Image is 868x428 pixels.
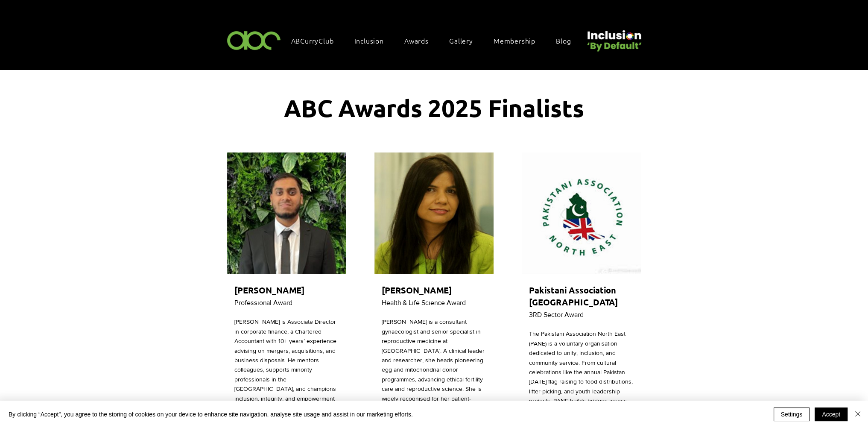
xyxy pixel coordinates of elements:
[584,23,643,53] img: Untitled design (22).png
[234,318,336,411] span: [PERSON_NAME] is Associate Director in corporate finance, a Chartered Accountant with 10+ years’ ...
[382,299,466,306] span: Health & Life Science Award
[404,36,429,45] span: Awards
[287,32,584,50] nav: Site
[529,284,618,308] span: Pakistani Association [GEOGRAPHIC_DATA]
[556,36,571,45] span: Blog
[234,284,304,296] span: [PERSON_NAME]
[449,36,473,45] span: Gallery
[489,32,548,50] a: Membership
[494,36,535,45] span: Membership
[853,409,863,419] img: Close
[445,32,486,50] a: Gallery
[234,299,292,306] span: Professional Award
[382,318,485,421] span: [PERSON_NAME] is a consultant gynaecologist and senior specialist in reproductive medicine at [GE...
[350,32,397,50] div: Inclusion
[774,407,810,421] button: Settings
[853,407,863,421] button: Close
[284,93,584,123] span: ABC Awards 2025 Finalists
[529,330,633,423] span: The Pakistani Association North East (PANE) is a voluntary organisation dedicated to unity, inclu...
[552,32,584,50] a: Blog
[291,36,334,45] span: ABCurryClub
[225,27,283,53] img: ABC-Logo-Blank-Background-01-01-2.png
[815,407,848,421] button: Accept
[9,410,413,418] span: By clicking “Accept”, you agree to the storing of cookies on your device to enhance site navigati...
[382,284,452,296] span: [PERSON_NAME]
[529,311,584,318] span: 3RD Sector Award
[354,36,384,45] span: Inclusion
[287,32,347,50] a: ABCurryClub
[400,32,441,50] div: Awards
